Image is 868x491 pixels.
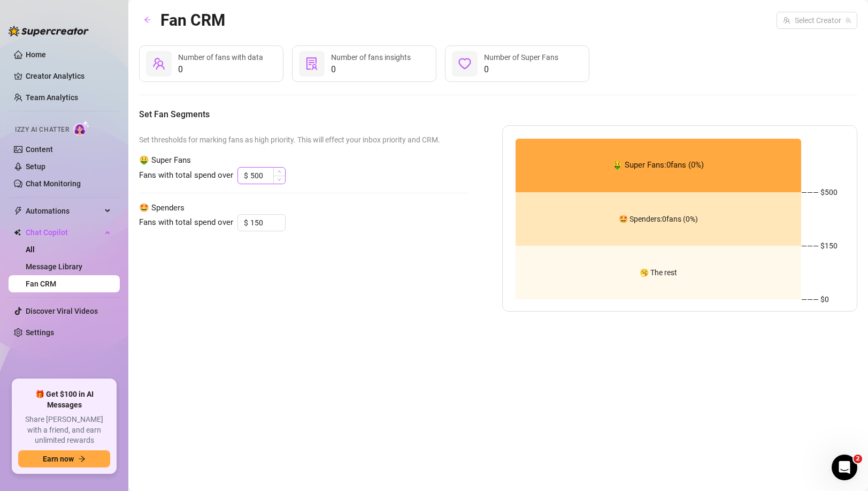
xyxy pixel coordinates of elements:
span: Number of Super Fans [484,53,558,62]
span: 🎁 Get $100 in AI Messages [18,389,110,410]
span: arrow-right [78,455,86,463]
a: Message Library [26,262,82,271]
span: 0 [178,63,263,76]
span: Earn now [43,455,74,463]
span: arrow-left [144,16,151,24]
span: Fans with total spend over [139,216,233,229]
a: Home [26,50,46,59]
span: thunderbolt [14,207,22,215]
a: Discover Viral Videos [26,307,98,315]
a: Fan CRM [26,280,56,288]
span: Izzy AI Chatter [15,125,69,135]
span: Decrease Value [273,176,285,184]
article: Fan CRM [160,7,225,33]
span: heart [458,57,471,70]
img: AI Chatter [73,120,90,136]
span: Share [PERSON_NAME] with a friend, and earn unlimited rewards [18,414,110,446]
span: Increase Value [273,168,285,176]
a: Settings [26,328,54,337]
span: Number of fans insights [331,53,411,62]
span: 🤩 Spenders [139,202,468,215]
span: Number of fans with data [178,53,263,62]
a: Creator Analytics [26,67,111,85]
span: 0 [331,63,411,76]
a: Chat Monitoring [26,179,81,188]
span: team [152,57,165,70]
span: 🤑 Super Fans: 0 fans ( 0 %) [612,159,704,172]
span: Chat Copilot [26,224,102,241]
h5: Set Fan Segments [139,108,857,121]
iframe: Intercom live chat [832,455,857,480]
a: Content [26,145,53,154]
input: 500 [250,168,285,184]
span: Fans with total spend over [139,169,233,182]
a: Team Analytics [26,93,78,102]
span: 🤑 Super Fans [139,154,468,167]
span: 0 [484,63,558,76]
span: Set thresholds for marking fans as high priority. This will effect your inbox priority and CRM. [139,134,468,146]
button: Earn nowarrow-right [18,450,110,467]
span: solution [305,57,318,70]
span: down [278,178,281,182]
img: logo-BBDzfeDw.svg [9,26,89,36]
a: Setup [26,162,45,171]
span: Automations [26,202,102,220]
span: team [845,17,851,24]
img: Chat Copilot [14,229,21,236]
span: up [278,170,281,173]
span: 2 [854,455,862,463]
a: All [26,245,35,254]
input: 150 [250,215,285,231]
